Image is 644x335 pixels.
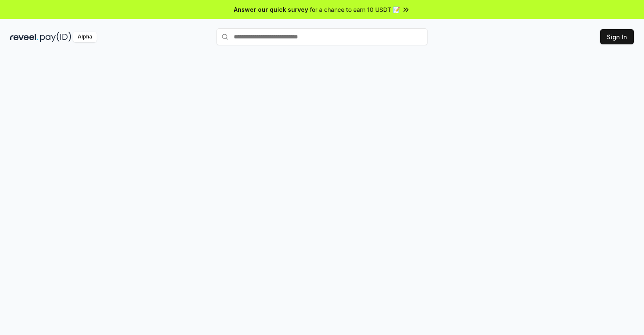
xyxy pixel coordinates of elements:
[310,5,400,14] span: for a chance to earn 10 USDT 📝
[73,32,97,42] div: Alpha
[600,29,634,44] button: Sign In
[10,32,38,42] img: reveel_dark
[234,5,308,14] span: Answer our quick survey
[40,32,71,42] img: pay_id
